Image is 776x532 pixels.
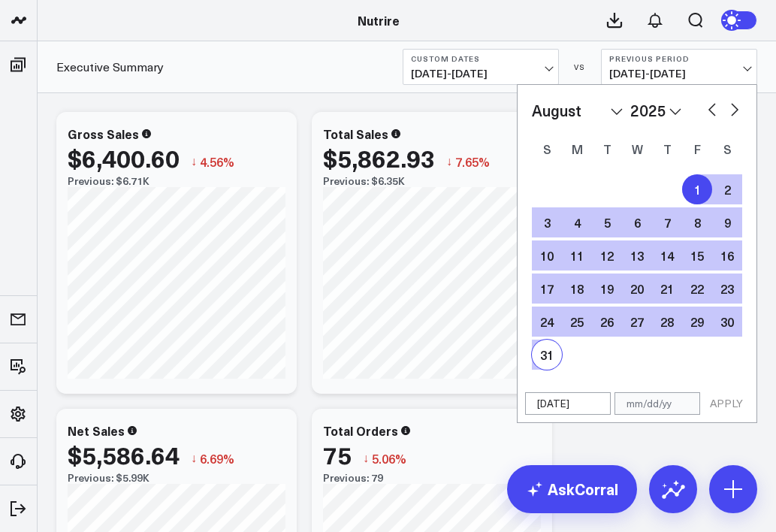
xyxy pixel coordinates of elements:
[68,144,180,171] div: $6,400.60
[191,152,197,171] span: ↓
[403,49,559,85] button: Custom Dates[DATE]-[DATE]
[566,62,593,71] div: VS
[56,59,164,75] a: Executive Summary
[323,175,541,187] div: Previous: $6.35K
[411,54,551,63] b: Custom Dates
[323,472,541,484] div: Previous: 79
[507,465,637,513] a: AskCorral
[68,422,125,439] div: Net Sales
[609,54,749,63] b: Previous Period
[323,125,388,142] div: Total Sales
[609,68,749,80] span: [DATE] - [DATE]
[601,49,757,85] button: Previous Period[DATE]-[DATE]
[682,137,712,161] div: Friday
[323,422,398,439] div: Total Orders
[358,12,400,29] a: Nutrire
[68,175,285,187] div: Previous: $6.71K
[411,68,551,80] span: [DATE] - [DATE]
[200,450,234,467] span: 6.69%
[446,152,452,171] span: ↓
[363,449,369,468] span: ↓
[712,137,742,161] div: Saturday
[532,137,562,161] div: Sunday
[200,153,234,170] span: 4.56%
[372,450,406,467] span: 5.06%
[68,125,139,142] div: Gross Sales
[455,153,490,170] span: 7.65%
[191,449,197,468] span: ↓
[614,392,700,415] input: mm/dd/yy
[68,441,180,468] div: $5,586.64
[323,441,352,468] div: 75
[68,472,285,484] div: Previous: $5.99K
[525,392,611,415] input: mm/dd/yy
[704,392,749,415] button: APPLY
[622,137,652,161] div: Wednesday
[592,137,622,161] div: Tuesday
[323,144,435,171] div: $5,862.93
[652,137,682,161] div: Thursday
[562,137,592,161] div: Monday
